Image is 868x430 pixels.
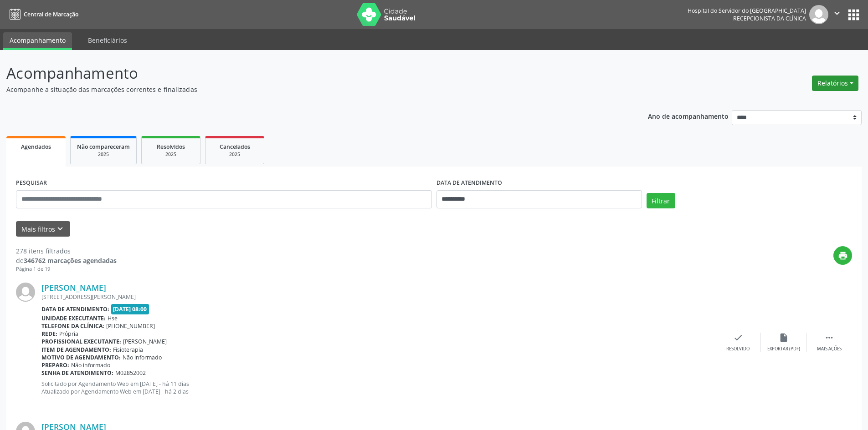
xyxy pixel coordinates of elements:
p: Acompanhe a situação das marcações correntes e finalizadas [6,85,605,94]
div: de [16,256,117,265]
a: Beneficiários [82,32,134,48]
a: Acompanhamento [3,32,72,50]
i: insert_drive_file [779,333,789,343]
b: Item de agendamento: [41,346,111,354]
b: Motivo de agendamento: [41,354,121,361]
span: Agendados [21,143,51,151]
span: Central de Marcação [24,10,78,18]
button: Relatórios [812,76,858,91]
img: img [16,283,35,302]
i:  [824,333,834,343]
div: [STREET_ADDRESS][PERSON_NAME] [41,293,715,301]
span: Recepcionista da clínica [733,15,806,22]
img: img [809,5,828,24]
b: Preparo: [41,361,69,369]
span: [DATE] 08:00 [111,304,149,314]
i: check [733,333,743,343]
label: DATA DE ATENDIMENTO [437,176,502,190]
b: Senha de atendimento: [41,369,113,377]
b: Profissional executante: [41,338,121,345]
div: Mais ações [817,346,842,352]
div: Página 1 de 19 [16,265,117,273]
span: Não informado [71,361,110,369]
span: Própria [59,330,78,338]
div: 278 itens filtrados [16,246,117,256]
i: keyboard_arrow_down [55,224,65,234]
span: Hse [108,314,118,322]
button: Filtrar [647,193,675,208]
b: Telefone da clínica: [41,322,104,330]
div: 2025 [212,151,257,158]
span: Cancelados [220,143,250,151]
span: [PHONE_NUMBER] [106,322,155,330]
span: Não compareceram [77,143,130,151]
b: Unidade executante: [41,314,106,322]
button: apps [846,7,862,23]
a: Central de Marcação [6,7,78,22]
b: Data de atendimento: [41,305,109,313]
div: Hospital do Servidor do [GEOGRAPHIC_DATA] [688,7,806,15]
p: Ano de acompanhamento [648,110,729,121]
div: 2025 [148,151,194,158]
button: Mais filtroskeyboard_arrow_down [16,221,70,237]
b: Rede: [41,330,57,338]
span: M02852002 [115,369,146,377]
p: Solicitado por Agendamento Web em [DATE] - há 11 dias Atualizado por Agendamento Web em [DATE] - ... [41,380,715,395]
a: [PERSON_NAME] [41,283,106,293]
button:  [828,5,846,24]
div: Resolvido [726,346,750,352]
span: Resolvidos [157,143,185,151]
div: 2025 [77,151,130,158]
strong: 346762 marcações agendadas [24,256,117,265]
span: Não informado [123,354,162,361]
button: print [833,246,852,265]
div: Exportar (PDF) [767,346,800,352]
span: Fisioterapia [113,346,143,354]
p: Acompanhamento [6,62,605,85]
label: PESQUISAR [16,176,47,190]
span: [PERSON_NAME] [123,338,167,345]
i: print [838,251,848,261]
i:  [832,8,842,18]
